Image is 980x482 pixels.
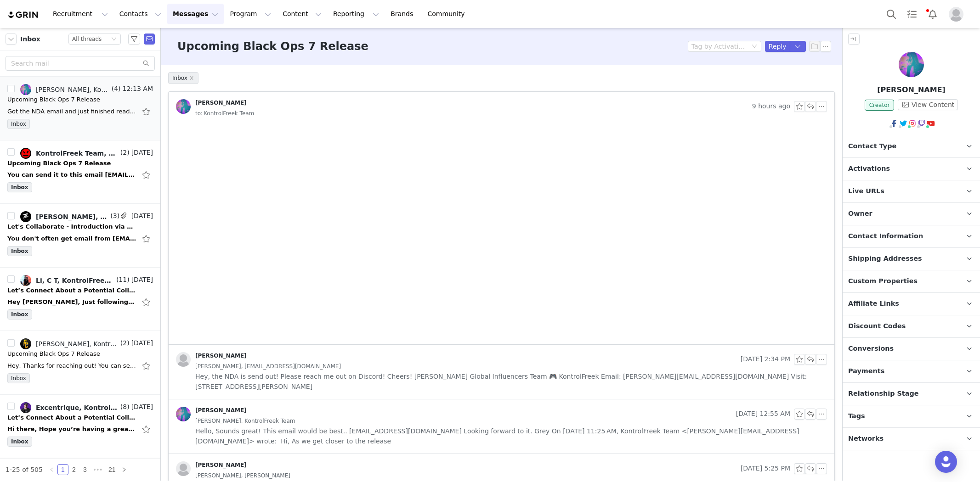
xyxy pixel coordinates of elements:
[7,361,136,370] div: Hey, Thanks for reaching out! You can send the NDA to this email address: raycheesy21@outlook.com...
[119,402,130,412] span: (8)
[6,56,155,71] input: Search mail
[328,4,385,24] button: Reporting
[20,211,31,222] img: 7cd83692-faac-4212-aebc-752c8b3f0026.jpg
[20,34,40,44] span: Inbox
[848,164,890,174] span: Activations
[20,148,31,159] img: 11de1751-467a-4f26-9a12-6ec8299df2f5.jpg
[848,141,896,151] span: Contact Type
[110,84,121,94] span: (4)
[691,42,746,51] div: Tag by Activation
[176,407,191,421] img: e7b485eb-2266-4e11-b135-1f4d17399d10.jpg
[949,7,963,22] img: placeholder-profile.jpg
[7,286,136,295] div: Let’s Connect About a Potential Collaboration!
[80,465,90,475] a: 3
[176,461,247,476] a: [PERSON_NAME]
[277,4,327,24] button: Content
[7,11,40,19] img: grin logo
[7,373,30,383] span: Inbox
[177,38,368,55] h3: Upcoming Black Ops 7 Release
[7,222,136,231] div: Let's Collaborate - Introduction via Zlaner
[7,95,100,104] div: Upcoming Black Ops 7 Release
[935,451,957,473] div: Open Intercom Messenger
[36,213,108,220] div: [PERSON_NAME], [PERSON_NAME], KontrolFreek Team
[189,76,194,80] i: icon: close
[119,338,130,348] span: (2)
[741,354,790,365] span: [DATE] 2:34 PM
[881,4,901,24] button: Search
[902,4,922,24] a: Tasks
[114,4,167,24] button: Contacts
[176,352,247,367] a: [PERSON_NAME]
[176,99,247,114] a: [PERSON_NAME]
[20,148,119,159] a: KontrolFreek Team, Temper Tantrum
[7,425,136,434] div: Hi there, Hope you’re having a great day! I’ve completed all the documents from the links you pro...
[7,234,136,243] div: You don't often get email from jj@evolvedtalent.com. Learn why this is important Hey Steven, Woul...
[224,4,277,24] button: Program
[848,411,865,421] span: Tags
[119,464,130,475] li: Next Page
[7,437,32,447] span: Inbox
[36,86,110,93] div: [PERSON_NAME], KontrolFreek Team
[47,4,113,24] button: Recruitment
[898,99,958,110] button: View Content
[848,299,899,309] span: Affiliate Links
[848,209,872,219] span: Owner
[741,463,790,474] span: [DATE] 5:25 PM
[899,52,924,77] img: Alfredo Estevez
[36,340,119,347] div: [PERSON_NAME], KontrolFreek Team
[20,338,31,349] img: 0a76066a-d81e-4fcf-8c91-d5676b9619d5.jpg
[385,4,421,24] a: Brands
[176,99,191,114] img: e7b485eb-2266-4e11-b135-1f4d17399d10.jpg
[843,84,980,95] p: [PERSON_NAME]
[20,275,31,286] img: 20e0e09b-7792-4c31-9863-8d4478fc1272.jpg
[7,246,32,256] span: Inbox
[848,276,918,286] span: Custom Properties
[20,275,114,286] a: Li, C T, KontrolFreek Team
[752,101,790,112] span: 9 hours ago
[923,4,943,24] button: Notifications
[20,402,31,413] img: 2b471423-25ef-4797-8ef5-b1ecce70f046.jpg
[79,464,91,475] li: 3
[169,399,834,454] div: [PERSON_NAME] [DATE] 12:55 AM[PERSON_NAME], KontrolFreek Team Hello, Sounds great! This email wou...
[7,413,136,422] div: Let’s Connect About a Potential Collaboration!
[49,467,55,472] i: icon: left
[20,84,31,95] img: e7b485eb-2266-4e11-b135-1f4d17399d10.jpg
[20,402,119,413] a: Excentrique, KontrolFreek Team
[752,44,757,50] i: icon: down
[119,148,130,157] span: (2)
[46,464,57,475] li: Previous Page
[169,345,834,399] div: [PERSON_NAME] [DATE] 2:34 PM[PERSON_NAME], [EMAIL_ADDRESS][DOMAIN_NAME] Hey, the NDA is send out!...
[111,36,117,43] i: icon: down
[848,389,919,399] span: Relationship Stage
[168,72,198,84] span: Inbox
[36,277,114,284] div: Li, C T, KontrolFreek Team
[848,254,922,264] span: Shipping Addresses
[909,120,916,127] img: instagram.svg
[167,4,224,24] button: Messages
[105,464,119,475] li: 21
[848,344,894,354] span: Conversions
[195,461,247,469] div: [PERSON_NAME]
[195,426,827,446] span: Hello, Sounds great! This email would be best.. [EMAIL_ADDRESS][DOMAIN_NAME] Looking forward to i...
[72,34,102,44] div: All threads
[68,464,79,475] li: 2
[848,434,884,444] span: Networks
[36,404,119,411] div: Excentrique, KontrolFreek Team
[7,349,100,359] div: Upcoming Black Ops 7 Release
[176,407,247,421] a: [PERSON_NAME]
[143,60,149,67] i: icon: search
[422,4,475,24] a: Community
[848,321,906,331] span: Discount Codes
[195,371,827,392] span: Hey, the NDA is send out! Please reach me out on Discord! Cheers! [PERSON_NAME] Global Influencer...
[865,100,895,111] span: Creator
[736,409,790,420] span: [DATE] 12:55 AM
[176,461,191,476] img: placeholder-profile.jpg
[69,465,79,475] a: 2
[195,361,341,371] span: [PERSON_NAME], [EMAIL_ADDRESS][DOMAIN_NAME]
[106,465,119,475] a: 21
[848,366,884,376] span: Payments
[58,465,68,475] a: 1
[7,297,136,307] div: Hey Steven, Just following up a final time here to see if anything can do our end to get this mov...
[7,107,136,116] div: Got the NDA email and just finished reading and signing everything. Good to go. Regards, Grey On ...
